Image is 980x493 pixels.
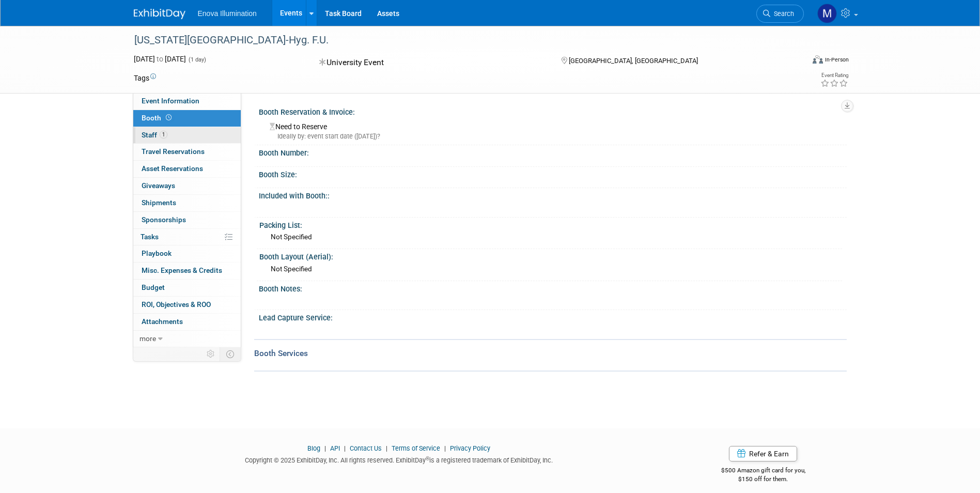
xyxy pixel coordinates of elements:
a: Budget [133,280,241,296]
td: Personalize Event Tab Strip [202,347,220,361]
span: [DATE] [DATE] [134,55,186,63]
div: University Event [316,54,545,72]
div: [US_STATE][GEOGRAPHIC_DATA]-Hyg. F.U. [131,31,788,50]
div: Not Specified [271,264,838,274]
span: Asset Reservations [142,164,203,173]
img: ExhibitDay [134,9,185,19]
a: Tasks [133,229,241,245]
a: Event Information [133,93,241,110]
div: Included with Booth:: [259,188,847,201]
div: Booth Services [254,348,847,359]
div: Ideally by: event start date ([DATE])? [270,132,839,141]
div: $150 off for them. [680,475,847,484]
div: Booth Reservation & Invoice: [259,104,847,117]
a: Playbook [133,245,241,262]
img: Format-Inperson.png [813,55,823,64]
span: Sponsorships [142,215,186,224]
div: Event Format [743,54,849,69]
span: (1 day) [188,56,206,63]
div: Booth Number: [259,145,847,158]
div: In-Person [825,56,849,64]
a: more [133,331,241,347]
span: Shipments [142,198,176,207]
div: Booth Layout (Aerial): [259,249,842,262]
span: Search [770,10,794,18]
span: | [383,444,390,452]
span: | [341,444,348,452]
span: ROI, Objectives & ROO [142,300,211,309]
a: API [330,444,340,452]
span: more [139,334,156,343]
a: Sponsorships [133,212,241,228]
a: ROI, Objectives & ROO [133,297,241,313]
a: Giveaways [133,178,241,194]
span: Tasks [141,233,159,241]
a: Refer & Earn [729,446,797,461]
span: Event Information [142,97,199,105]
a: Shipments [133,195,241,211]
div: Need to Reserve [267,119,839,141]
span: Enova Illumination [198,9,257,18]
div: Booth Size: [259,167,847,180]
a: Contact Us [350,444,382,452]
td: Toggle Event Tabs [220,347,241,361]
a: Privacy Policy [450,444,490,452]
sup: ® [426,456,429,461]
span: Budget [142,283,165,291]
span: | [442,444,448,452]
span: Giveaways [142,181,175,190]
a: Attachments [133,314,241,330]
a: Blog [307,444,320,452]
div: Not Specified [271,232,838,242]
a: Staff1 [133,127,241,144]
img: Makayla Heimkes [817,4,837,23]
a: Travel Reservations [133,144,241,160]
span: Travel Reservations [142,147,205,156]
div: Lead Capture Service: [259,310,847,323]
div: Booth Notes: [259,281,847,294]
span: 1 [160,131,167,138]
span: Attachments [142,317,183,326]
a: Terms of Service [392,444,440,452]
a: Booth [133,110,241,127]
span: Booth not reserved yet [164,114,174,121]
span: Staff [142,131,167,139]
span: [GEOGRAPHIC_DATA], [GEOGRAPHIC_DATA] [569,57,698,65]
a: Asset Reservations [133,161,241,177]
div: Packing List: [259,218,842,230]
div: Copyright © 2025 ExhibitDay, Inc. All rights reserved. ExhibitDay is a registered trademark of Ex... [134,453,665,465]
div: $500 Amazon gift card for you, [680,459,847,483]
td: Tags [134,73,156,83]
span: | [322,444,329,452]
a: Search [756,5,804,23]
a: Misc. Expenses & Credits [133,263,241,279]
span: Booth [142,114,174,122]
span: Misc. Expenses & Credits [142,266,222,274]
span: to [155,55,165,63]
div: Event Rating [820,73,848,78]
span: Playbook [142,249,172,257]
